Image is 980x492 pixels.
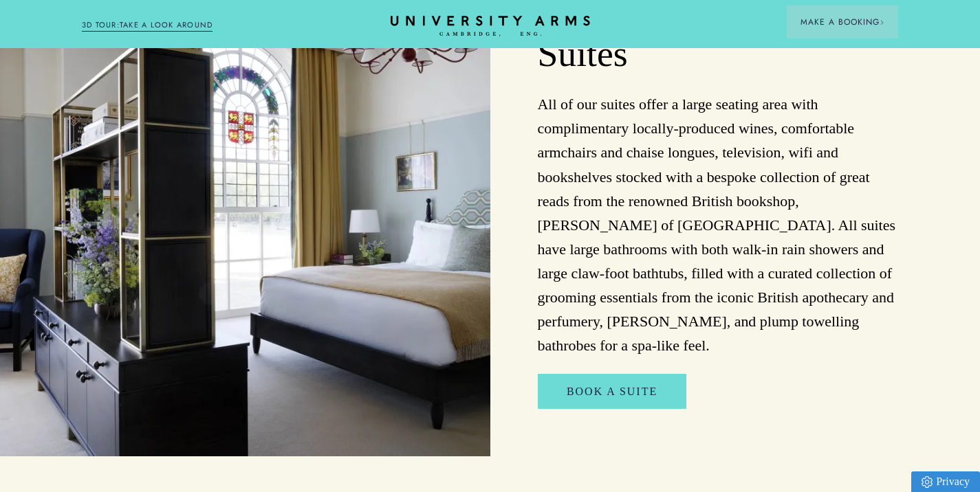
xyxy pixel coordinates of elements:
[391,16,590,37] a: Home
[538,374,686,410] a: Book A suite
[801,16,884,28] span: Make a Booking
[911,471,980,492] a: Privacy
[538,32,899,76] h2: Suites
[922,476,933,488] img: Privacy
[538,92,899,357] p: All of our suites offer a large seating area with complimentary locally-produced wines, comfortab...
[880,20,884,25] img: Arrow icon
[82,19,213,32] a: 3D TOUR:TAKE A LOOK AROUND
[787,5,898,38] button: Make a BookingArrow icon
